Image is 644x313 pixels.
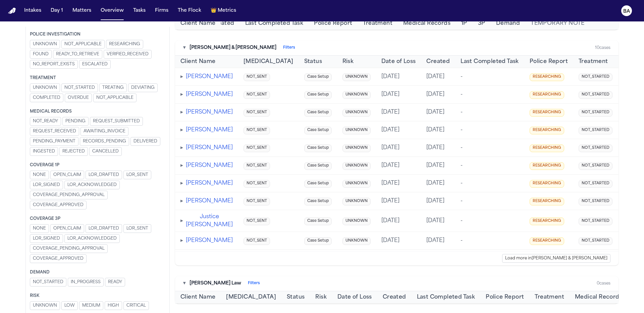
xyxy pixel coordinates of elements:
td: [DATE] [421,139,455,157]
button: COVERAGE_PENDING_APPROVAL [30,244,108,253]
td: [DATE] [376,210,421,232]
span: COMPLETED [33,95,60,101]
button: [PERSON_NAME] [186,126,233,134]
span: HIGH [108,303,119,308]
span: READY_TO_RETRIEVE [56,52,99,57]
button: Tasks [130,5,148,17]
span: DELIVERED [133,139,157,144]
span: RESEARCHING [530,91,564,99]
button: Medical Records [403,19,450,27]
span: [PERSON_NAME] & [PERSON_NAME] [190,45,276,51]
button: Client Name [180,19,215,27]
div: Coverage 1P [30,163,165,168]
button: Status [304,58,322,66]
button: NOT_APPLICABLE [93,93,137,102]
button: Firms [152,5,171,17]
span: RESEARCHING [530,144,564,152]
span: UNKNOWN [33,42,57,47]
td: [DATE] [421,210,455,232]
span: Case Setup [304,127,332,134]
button: LOR_ACKNOWLEDGED [64,234,120,243]
div: 10 cases [595,45,610,51]
span: Police Report [486,293,524,301]
button: RESEARCHING [106,40,143,49]
span: UNKNOWN [342,109,371,117]
div: Medical Records [30,109,165,114]
button: [PERSON_NAME] [186,197,233,205]
span: Treatment [363,19,392,27]
button: CRITICAL [123,301,149,310]
span: CRITICAL [126,303,146,308]
span: NOT_STARTED [64,85,95,90]
span: Client Name [180,58,215,66]
button: NO_REPORT_EXISTS [30,60,78,69]
td: [DATE] [421,232,455,250]
span: UNKNOWN [342,162,371,170]
button: Expand tasks [180,126,183,134]
td: [DATE] [421,192,455,210]
span: NOT_SENT [244,73,270,81]
button: IN_PROGRESS [68,278,104,287]
td: - [455,86,524,104]
button: CANCELLED [89,147,122,156]
span: REQUEST_SUBMITTED [93,119,140,124]
button: PENDING_PAYMENT [30,137,78,146]
span: NOT_APPLICABLE [96,95,133,101]
button: NOT_READY [30,117,61,126]
button: Intakes [21,5,44,17]
button: Expand tasks [180,73,183,81]
div: Coverage 3P [30,216,165,222]
span: NOT_STARTED [579,198,612,205]
span: Case Setup [304,73,332,81]
button: COMPLETED [30,93,63,102]
span: NOT_STARTED [579,73,612,81]
button: [PERSON_NAME] [186,237,233,245]
span: NOT_STARTED [579,162,612,170]
button: NONE [30,171,49,179]
span: AWAITING_INVOICE [84,129,125,134]
span: UNKNOWN [33,85,57,90]
span: ▸ [180,74,183,79]
span: NOT_APPLICABLE [64,42,102,47]
button: INGESTED [30,147,58,156]
span: NOT_SENT [244,237,270,245]
span: RECORDS_PENDING [83,139,126,144]
button: Created [383,293,406,301]
img: Finch Logo [8,8,16,14]
span: NONE [33,172,46,178]
span: COVERAGE_APPROVED [33,202,84,208]
span: Demand [496,19,520,27]
span: LOR_ACKNOWLEDGED [67,236,117,241]
span: 3P [478,19,485,27]
span: UNKNOWN [342,237,371,245]
button: Date of Loss [337,293,372,301]
span: VERIFIED_RECEIVED [107,52,149,57]
td: [DATE] [421,175,455,192]
span: RESEARCHING [530,109,564,117]
span: Police Report [314,19,352,27]
span: Treatment [535,293,564,301]
td: [DATE] [376,86,421,104]
span: READY [108,279,122,285]
button: MEDIUM [79,301,103,310]
button: Status [287,293,305,301]
button: Expand tasks [180,179,183,187]
td: - [455,192,524,210]
span: NOT_STARTED [579,217,612,225]
span: Case Setup [304,198,332,205]
button: LOR_SENT [123,224,151,233]
span: ▸ [180,127,183,133]
button: Last Completed Task [245,19,304,27]
span: RESEARCHING [530,127,564,134]
button: DEVIATING [128,83,158,92]
button: NOT_STARTED [30,278,66,287]
span: RESEARCHING [109,42,140,47]
span: 1P [461,19,467,27]
span: Case Setup [304,144,332,152]
span: RESEARCHING [530,237,564,245]
button: Justice [PERSON_NAME] [186,213,233,229]
button: LOR_DRAFTED [86,224,122,233]
span: ▸ [180,181,183,186]
button: [PERSON_NAME] [186,179,233,187]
